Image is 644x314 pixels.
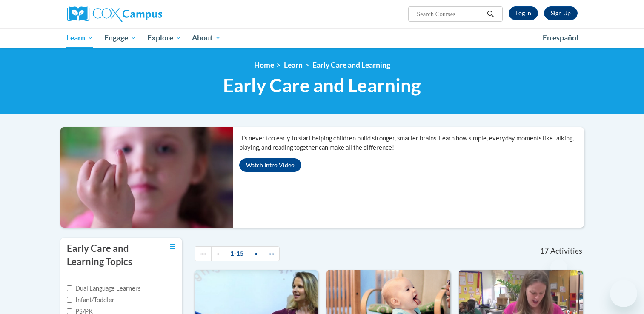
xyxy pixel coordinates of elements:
[509,6,538,20] a: Log In
[268,250,274,257] span: »»
[192,33,221,43] span: About
[67,242,148,268] h3: Early Care and Learning Topics
[67,284,140,293] label: Dual Language Learners
[67,295,114,305] label: Infant/Toddler
[225,246,249,261] a: 1-15
[550,246,582,256] span: Activities
[67,308,72,314] input: Checkbox for Options
[284,60,303,69] a: Learn
[263,246,280,261] a: End
[61,28,99,48] a: Learn
[249,246,263,261] a: Next
[223,74,421,97] span: Early Care and Learning
[211,246,225,261] a: Previous
[312,60,390,69] a: Early Care and Learning
[610,280,637,307] iframe: Button to launch messaging window
[147,33,181,43] span: Explore
[67,6,229,22] a: Cox Campus
[254,60,274,69] a: Home
[195,246,212,261] a: Begining
[540,246,549,256] span: 17
[550,260,567,277] iframe: Close message
[543,33,578,42] span: En español
[217,250,220,257] span: «
[66,33,93,43] span: Learn
[186,28,226,48] a: About
[170,242,175,251] a: Toggle collapse
[537,29,584,47] a: En español
[239,134,584,152] p: It’s never too early to start helping children build stronger, smarter brains. Learn how simple, ...
[484,9,497,19] button: Search
[54,28,590,48] div: Main menu
[67,297,72,303] input: Checkbox for Options
[239,158,301,172] button: Watch Intro Video
[104,33,136,43] span: Engage
[200,250,206,257] span: ««
[544,6,578,20] a: Register
[416,9,484,19] input: Search Courses
[99,28,142,48] a: Engage
[142,28,187,48] a: Explore
[67,6,162,22] img: Cox Campus
[67,285,72,291] input: Checkbox for Options
[255,250,258,257] span: »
